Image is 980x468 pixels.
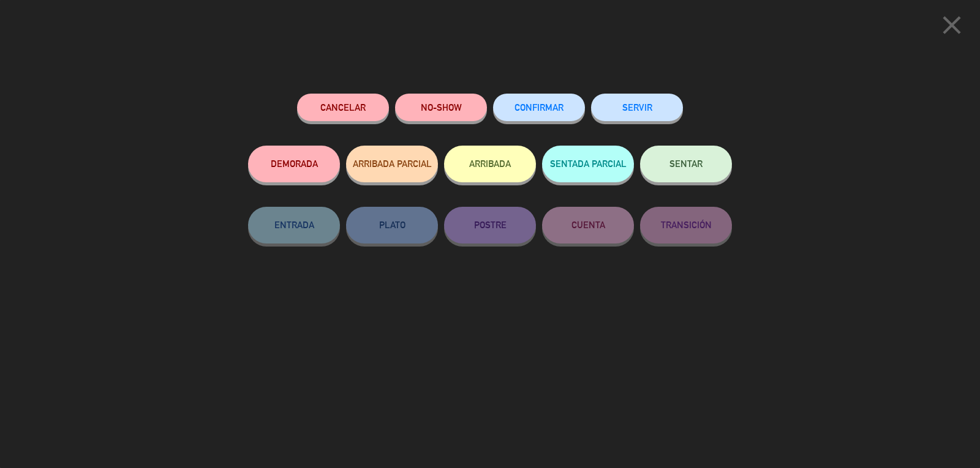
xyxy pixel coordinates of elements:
button: TRANSICIÓN [640,207,732,243]
button: PLATO [346,207,438,243]
button: NO-SHOW [395,94,487,121]
span: ARRIBADA PARCIAL [353,158,432,169]
button: CONFIRMAR [493,94,585,121]
button: SENTAR [640,146,732,182]
button: Cancelar [297,94,389,121]
button: ARRIBADA [444,146,536,182]
button: close [933,9,971,45]
button: DEMORADA [248,146,340,182]
span: SENTAR [669,158,703,169]
button: ARRIBADA PARCIAL [346,146,438,182]
button: SENTADA PARCIAL [542,146,634,182]
span: CONFIRMAR [514,102,563,113]
button: CUENTA [542,207,634,243]
i: close [937,10,967,40]
button: POSTRE [444,207,536,243]
button: ENTRADA [248,207,340,243]
button: SERVIR [591,94,683,121]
